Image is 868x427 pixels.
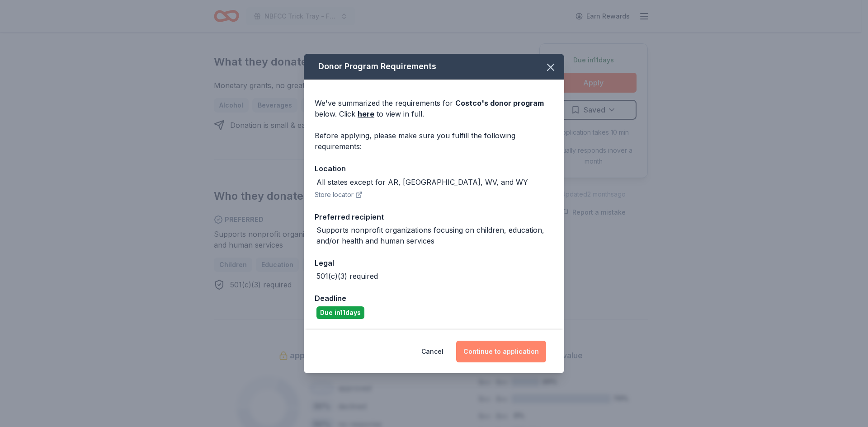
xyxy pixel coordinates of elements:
[456,341,546,362] button: Continue to application
[315,163,553,174] div: Location
[455,99,544,108] span: Costco 's donor program
[358,108,374,119] a: here
[316,306,364,319] div: Due in 11 days
[304,54,564,80] div: Donor Program Requirements
[316,225,553,246] div: Supports nonprofit organizations focusing on children, education, and/or health and human services
[315,130,553,152] div: Before applying, please make sure you fulfill the following requirements:
[421,341,443,362] button: Cancel
[316,271,378,282] div: 501(c)(3) required
[315,292,553,304] div: Deadline
[315,257,553,269] div: Legal
[315,211,553,223] div: Preferred recipient
[315,98,553,119] div: We've summarized the requirements for below. Click to view in full.
[316,177,528,188] div: All states except for AR, [GEOGRAPHIC_DATA], WV, and WY
[315,189,363,200] button: Store locator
